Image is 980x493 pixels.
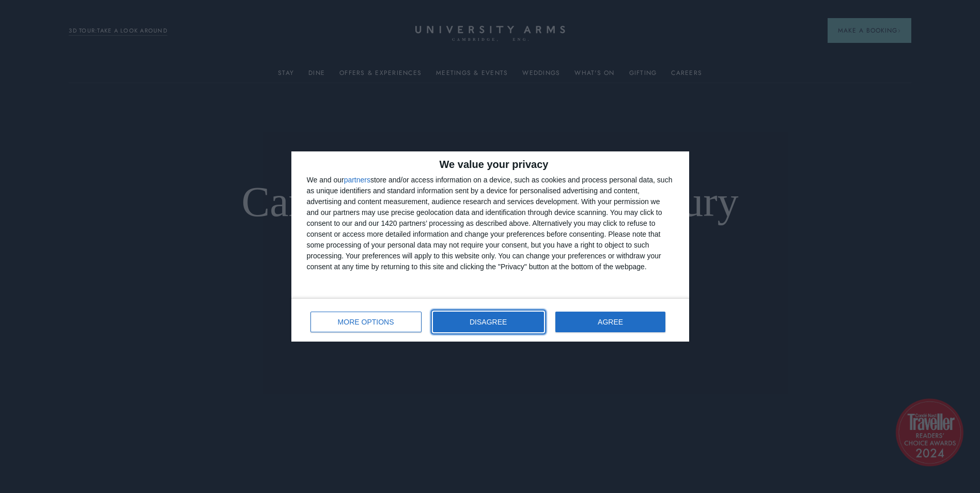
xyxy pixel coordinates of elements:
[598,318,623,326] span: AGREE
[307,175,674,272] div: We and our store and/or access information on a device, such as cookies and process personal data...
[291,151,689,342] div: qc-cmp2-ui
[307,159,674,170] h2: We value your privacy
[433,312,544,332] button: DISAGREE
[310,312,422,332] button: MORE OPTIONS
[555,312,666,332] button: AGREE
[338,318,394,326] span: MORE OPTIONS
[470,318,507,326] span: DISAGREE
[344,176,370,183] button: partners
